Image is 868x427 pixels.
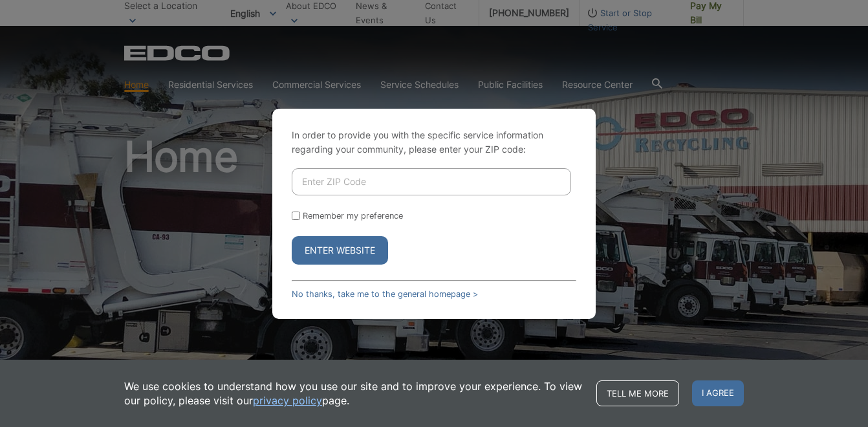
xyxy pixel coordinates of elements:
[124,379,583,408] p: We use cookies to understand how you use our site and to improve your experience. To view our pol...
[292,168,571,195] input: Enter ZIP Code
[292,128,576,157] p: In order to provide you with the specific service information regarding your community, please en...
[253,393,322,408] a: privacy policy
[292,236,388,265] button: Enter Website
[303,211,403,221] label: Remember my preference
[692,380,744,406] span: I agree
[292,289,478,299] a: No thanks, take me to the general homepage >
[596,380,679,406] a: Tell me more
